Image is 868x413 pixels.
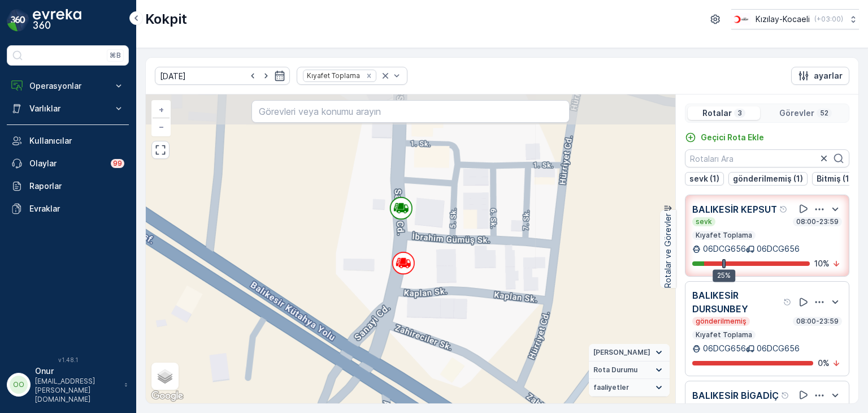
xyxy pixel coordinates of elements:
[817,173,852,184] p: Bitmiş (1)
[695,231,753,240] p: Kıyafet Toplama
[149,389,186,403] a: Bu bölgeyi Google Haritalar'da açın (yeni pencerede açılır)
[251,100,569,123] input: Görevleri veya konumu arayın
[149,389,186,403] img: Google
[736,109,743,118] p: 3
[783,298,792,307] div: Yardım Araç İkonu
[593,365,637,375] span: Rota Durumu
[819,109,830,118] p: 52
[756,14,810,25] p: Kızılay-Kocaeli
[29,80,106,92] p: Operasyonlar
[110,51,121,60] p: ⌘B
[818,358,830,369] p: 0 %
[10,376,28,394] div: OO
[695,330,753,339] p: Kıyafet Toplama
[779,205,788,214] div: Yardım Araç İkonu
[7,365,129,404] button: OOOnur[EMAIL_ADDRESS][PERSON_NAME][DOMAIN_NAME]
[703,343,746,354] p: 06DCG656
[692,289,781,316] p: BALIKESİR DURSUNBEY
[155,67,290,85] input: dd/mm/yyyy
[159,122,164,131] span: −
[363,71,375,80] div: Remove Kıyafet Toplama
[593,348,650,357] span: [PERSON_NAME]
[29,180,124,192] p: Raporlar
[728,172,808,186] button: gönderilmemiş (1)
[795,217,840,226] p: 08:00-23:59
[7,175,129,197] a: Raporlar
[757,243,800,255] p: 06DCG656
[814,258,830,269] p: 10 %
[757,343,800,354] p: 06DCG656
[29,135,124,147] p: Kullanıcılar
[662,213,674,288] p: Rotalar ve Görevler
[7,152,129,175] a: Olaylar99
[701,132,764,143] p: Geçici Rota Ekle
[731,9,859,29] button: Kızılay-Kocaeli(+03:00)
[733,173,803,184] p: gönderilmemiş (1)
[589,379,670,397] summary: faaliyetler
[35,377,119,404] p: [EMAIL_ADDRESS][PERSON_NAME][DOMAIN_NAME]
[7,75,129,97] button: Operasyonlar
[685,172,724,186] button: sevk (1)
[7,356,129,363] span: v 1.48.1
[29,158,104,169] p: Olaylar
[303,70,362,81] div: Kıyafet Toplama
[29,203,124,214] p: Evraklar
[791,67,849,85] button: ayarlar
[779,107,814,119] p: Görevler
[145,10,187,28] p: Kokpit
[685,132,764,143] a: Geçici Rota Ekle
[35,365,119,377] p: Onur
[7,9,29,32] img: logo
[29,103,106,114] p: Varlıklar
[113,159,122,168] p: 99
[703,243,746,255] p: 06DCG656
[781,391,790,400] div: Yardım Araç İkonu
[812,172,857,186] button: Bitmiş (1)
[7,97,129,120] button: Varlıklar
[695,217,713,226] p: sevk
[731,13,751,25] img: k%C4%B1z%C4%B1lay_0jL9uU1.png
[589,362,670,379] summary: Rota Durumu
[7,130,129,152] a: Kullanıcılar
[692,389,779,402] p: BALIKESİR BİGADİÇ
[689,173,719,184] p: sevk (1)
[593,383,629,392] span: faaliyetler
[692,203,777,216] p: BALIKESİR KEPSUT
[153,118,170,135] a: Uzaklaştır
[814,15,843,24] p: ( +03:00 )
[795,317,840,326] p: 08:00-23:59
[159,105,164,114] span: +
[713,269,735,282] div: 25%
[7,197,129,220] a: Evraklar
[33,9,81,32] img: logo_dark-DEwI_e13.png
[153,101,170,118] a: Yakınlaştır
[685,149,849,167] input: Rotaları Ara
[589,344,670,362] summary: [PERSON_NAME]
[695,317,748,326] p: gönderilmemiş
[702,107,732,119] p: Rotalar
[153,364,177,389] a: Layers
[814,70,843,81] p: ayarlar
